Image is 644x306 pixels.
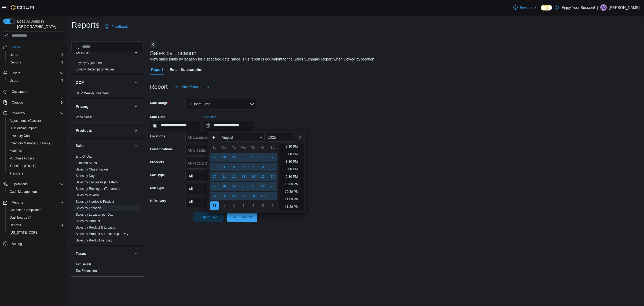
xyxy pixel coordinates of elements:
div: OCM [71,90,144,99]
span: Operations [10,181,64,187]
div: Aaditya Dogra [600,4,607,11]
button: Catalog [1,99,66,106]
div: day-21 [249,182,257,191]
button: Sales [76,143,132,148]
div: day-4 [249,201,257,210]
span: Catalog [10,99,64,106]
a: Sales by Employee (Created) [76,180,118,184]
input: Press the down key to open a popover containing a calendar. [150,120,202,131]
button: Reports [1,199,66,206]
a: Sales by Employee (Tendered) [76,187,120,191]
div: day-31 [210,201,219,210]
span: [US_STATE] CCRS [10,230,38,235]
p: | [597,4,598,11]
button: Products [76,128,132,133]
span: Dark Mode [541,10,541,11]
label: Use Type [150,186,164,190]
button: Run Report [227,212,257,222]
a: Price Sheet [76,115,92,119]
span: Price Sheet [76,115,92,119]
div: Su [210,143,219,152]
div: day-20 [239,182,248,191]
h3: Products [76,128,92,133]
span: Transfers (Classic) [8,163,64,169]
div: day-2 [229,201,238,210]
span: Sales by Product per Day [76,238,112,243]
input: Dark Mode [541,5,552,10]
a: Adjustments (Classic) [8,118,43,124]
span: AD [601,4,606,11]
span: Feedback [520,5,536,10]
button: Transfers (Classic) [5,162,66,170]
div: day-28 [220,153,228,162]
a: End Of Day [76,155,92,158]
a: Cash Management [8,188,39,195]
span: Settings [10,240,64,247]
div: day-13 [239,172,248,181]
a: Sales by Invoice [76,193,99,197]
button: [US_STATE] CCRS [5,229,66,236]
div: day-6 [239,163,248,171]
div: View sales totals by location for a specified date range. This report is equivalent to the Sales ... [150,56,375,62]
h3: Taxes [76,251,86,256]
span: OCM Weekly Inventory [76,91,109,95]
div: day-15 [258,172,267,181]
a: Sales by Product & Location [76,226,116,229]
div: August, 2025 [210,152,277,211]
span: Inventory [12,111,25,115]
button: Transfers [5,170,66,177]
button: Operations [10,181,30,187]
button: Custom Date [185,99,257,109]
button: Hide Parameters [172,81,211,92]
div: day-30 [239,153,248,162]
span: Users [8,77,64,84]
h3: OCM [76,80,85,85]
span: Export [197,212,220,222]
button: Loyalty [76,49,132,55]
span: Users [10,70,64,76]
span: Adjustments (Classic) [8,118,64,124]
p: [PERSON_NAME] [609,4,640,11]
div: day-30 [268,192,277,200]
span: Canadian Compliance [8,207,64,213]
span: Manifests [10,149,23,153]
a: Loyalty Redemption Values [76,67,115,71]
a: Feedback [511,2,538,13]
span: Settings [12,242,23,246]
li: 8:00 PM [284,151,300,157]
a: Sales by Day [76,174,95,178]
span: Operations [12,182,28,186]
span: Sales by Location [76,206,101,210]
div: day-28 [249,192,257,200]
span: Catalog [12,100,23,105]
span: Sales by Product [76,219,100,223]
span: Feedback [111,24,128,29]
span: Tax Details [76,262,92,266]
a: Settings [10,241,25,247]
span: Canadian Compliance [10,208,41,212]
div: day-22 [258,182,267,191]
h3: Loyalty [76,49,89,55]
button: Reports [10,199,25,206]
label: Sale Type [150,173,165,177]
a: Reports [8,59,23,66]
a: Sales by Location per Day [76,213,113,216]
button: Inventory Count [5,132,66,140]
a: OCM Weekly Inventory [76,91,109,95]
span: Transfers [10,171,23,176]
h3: Sales [76,143,86,148]
div: day-8 [258,163,267,171]
button: All [185,197,257,207]
span: Transfers [8,170,64,177]
button: All [185,171,257,182]
button: Next month [295,133,304,142]
div: day-14 [249,172,257,181]
span: Reports [10,60,21,65]
span: Home [12,45,20,49]
h3: Sales by Location [150,50,197,56]
span: Hide Parameters [181,84,209,90]
button: Reports [5,59,66,66]
button: Users [10,70,22,76]
div: day-4 [220,163,228,171]
div: day-5 [258,201,267,210]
